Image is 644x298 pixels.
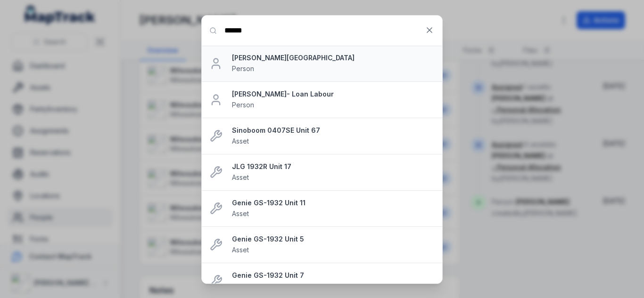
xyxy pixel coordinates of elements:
[232,89,435,110] a: [PERSON_NAME]- Loan LabourPerson
[232,126,435,135] strong: Sinoboom 0407SE Unit 67
[232,53,435,63] strong: [PERSON_NAME][GEOGRAPHIC_DATA]
[232,234,435,244] strong: Genie GS-1932 Unit 5
[232,271,435,280] strong: Genie GS-1932 Unit 7
[232,246,249,254] span: Asset
[232,198,435,208] strong: Genie GS-1932 Unit 11
[232,271,435,291] a: Genie GS-1932 Unit 7Asset
[232,126,435,146] a: Sinoboom 0407SE Unit 67Asset
[232,162,435,171] strong: JLG 1932R Unit 17
[232,89,435,99] strong: [PERSON_NAME]- Loan Labour
[232,101,254,109] span: Person
[232,282,249,290] span: Asset
[232,234,435,255] a: Genie GS-1932 Unit 5Asset
[232,53,435,74] a: [PERSON_NAME][GEOGRAPHIC_DATA]Person
[232,198,435,219] a: Genie GS-1932 Unit 11Asset
[232,64,254,72] span: Person
[232,162,435,183] a: JLG 1932R Unit 17Asset
[232,209,249,217] span: Asset
[232,173,249,181] span: Asset
[232,137,249,145] span: Asset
